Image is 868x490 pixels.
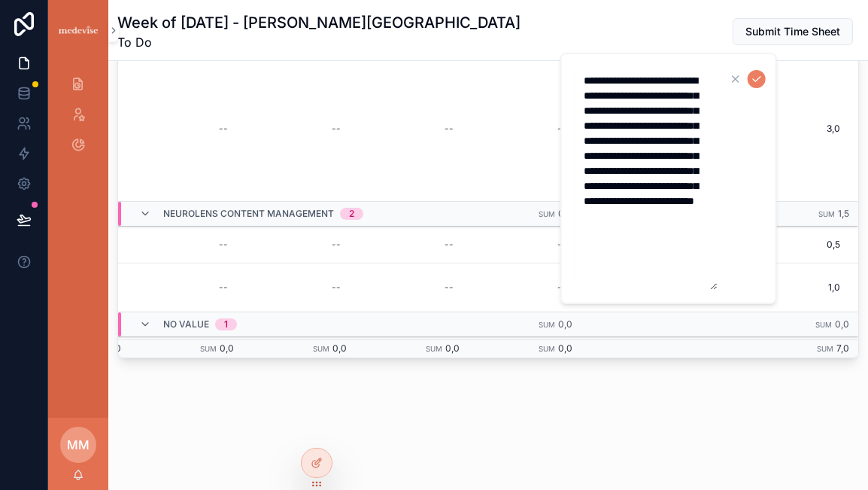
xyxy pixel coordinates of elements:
div: -- [445,123,454,135]
small: Sum [313,345,329,353]
div: scrollable content [48,60,108,178]
div: -- [557,282,566,294]
span: 0,0 [332,342,347,354]
span: 0,0 [558,318,572,330]
span: 1,0 [745,282,840,294]
small: Sum [426,345,442,353]
div: 1 [224,318,228,330]
img: App logo [57,24,99,37]
button: Submit Time Sheet [733,18,853,45]
div: -- [332,239,341,251]
small: Sum [539,210,555,218]
div: -- [557,239,566,251]
div: -- [219,282,228,294]
span: 0,0 [445,342,460,354]
small: Sum [200,345,217,353]
span: MM [67,436,90,454]
span: Neurolens Content Management [163,208,334,220]
small: Sum [539,321,555,329]
span: 0,5 [745,239,840,251]
div: -- [557,123,566,135]
div: -- [445,282,454,294]
div: -- [219,239,228,251]
span: To Do [117,33,520,51]
div: -- [332,282,341,294]
span: 3,0 [745,123,840,135]
span: 0,0 [558,342,572,354]
span: 0,0 [220,342,234,354]
small: Sum [815,321,832,329]
span: No value [163,318,209,330]
div: -- [219,123,228,135]
div: 2 [349,208,354,220]
small: Sum [539,345,555,353]
span: 7,0 [836,342,849,354]
small: Sum [818,210,835,218]
span: 0,0 [835,318,849,330]
div: -- [332,123,341,135]
h1: Week of [DATE] - [PERSON_NAME][GEOGRAPHIC_DATA] [117,12,520,33]
span: 0,0 [558,208,572,219]
span: 1,5 [838,208,849,219]
span: Submit Time Sheet [745,24,840,39]
div: -- [445,239,454,251]
small: Sum [817,345,833,353]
